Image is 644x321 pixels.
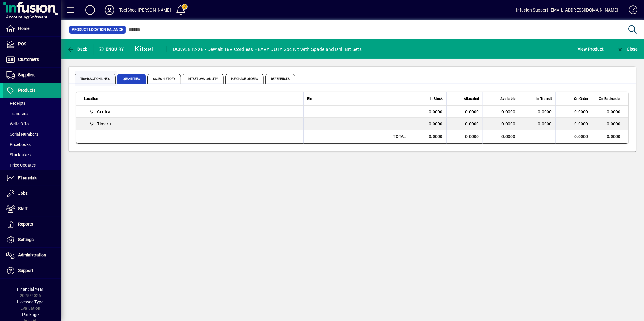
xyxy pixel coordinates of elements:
span: Central [87,108,297,115]
td: 0.0000 [555,130,592,144]
td: 0.0000 [483,106,519,118]
span: Customers [18,57,39,62]
td: 0.0000 [483,130,519,144]
span: 0.0000 [538,121,552,126]
span: Write Offs [6,121,29,126]
span: Support [18,268,33,273]
a: POS [3,37,61,52]
a: Price Updates [3,160,61,170]
span: Transaction Lines [75,74,116,84]
a: Serial Numbers [3,129,61,139]
span: Financial Year [17,287,44,292]
span: Transfers [6,111,28,116]
td: 0.0000 [483,118,519,130]
span: Staff [18,206,28,211]
span: 0.0000 [575,109,589,115]
span: Licensee Type [17,299,44,304]
div: Enquiry [94,44,130,54]
a: Support [3,263,61,278]
span: Receipts [6,101,26,106]
span: View Product [578,44,604,54]
span: Quantities [117,74,146,84]
a: Staff [3,201,61,217]
span: Home [18,26,29,31]
a: Suppliers [3,68,61,83]
a: Home [3,21,61,36]
a: Pricebooks [3,139,61,150]
span: Sales History [147,74,181,84]
a: Knowledge Base [624,1,636,21]
span: Timaru [87,120,297,127]
span: In Transit [536,95,552,102]
a: Receipts [3,98,61,108]
a: Reports [3,217,61,232]
button: Close [615,44,639,55]
span: 0.0000 [538,109,552,114]
span: Timaru [97,121,111,127]
span: Bin [307,95,312,102]
a: Transfers [3,108,61,119]
button: Profile [100,5,119,15]
a: Financials [3,170,61,186]
button: View Product [576,44,605,55]
button: Add [80,5,100,15]
span: Kitset Availability [183,74,224,84]
span: Reports [18,222,33,227]
span: 0.0000 [465,121,479,126]
a: Administration [3,248,61,263]
span: 0.0000 [465,109,479,114]
span: Products [18,88,35,93]
td: 0.0000 [410,106,446,118]
span: References [265,74,295,84]
app-page-header-button: Close enquiry [610,44,644,55]
span: POS [18,41,26,46]
td: 0.0000 [592,130,628,144]
a: Settings [3,232,61,247]
div: ToolShed [PERSON_NAME] [119,5,171,15]
td: Total [303,130,410,144]
span: 0.0000 [575,121,589,127]
a: Write Offs [3,119,61,129]
a: Customers [3,52,61,67]
span: Stocktakes [6,152,31,157]
span: Financials [18,175,37,180]
span: Available [500,95,515,102]
span: Pricebooks [6,142,31,147]
span: Settings [18,237,34,242]
span: Price Updates [6,163,36,167]
span: Central [97,109,112,115]
span: Administration [18,253,46,257]
span: On Backorder [599,95,621,102]
span: Package [22,312,39,317]
td: 0.0000 [592,106,628,118]
span: In Stock [430,95,443,102]
div: Kitset [135,44,161,54]
span: Back [67,47,87,51]
a: Jobs [3,186,61,201]
td: 0.0000 [410,130,446,144]
span: Purchase Orders [225,74,264,84]
span: Suppliers [18,72,35,77]
a: Stocktakes [3,150,61,160]
td: 0.0000 [446,130,483,144]
span: Close [616,47,638,51]
div: DCK95812-XE - DeWalt 18V Cordless HEAVY DUTY 2pc Kit with Spade and Drill Bit Sets [173,45,362,54]
span: Location [84,95,98,102]
td: 0.0000 [592,118,628,130]
span: Product Location Balance [72,27,123,33]
span: On Order [574,95,588,102]
td: 0.0000 [410,118,446,130]
span: Serial Numbers [6,132,38,137]
span: Allocated [464,95,479,102]
div: Infusion Support [EMAIL_ADDRESS][DOMAIN_NAME] [516,5,618,15]
app-page-header-button: Back [61,44,94,55]
span: Jobs [18,191,28,196]
button: Back [65,44,89,55]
